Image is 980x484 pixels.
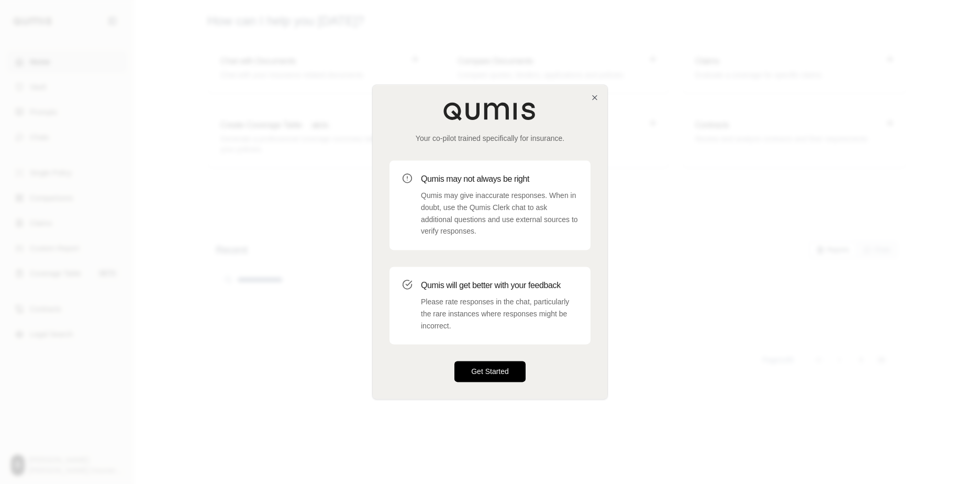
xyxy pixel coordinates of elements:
p: Qumis may give inaccurate responses. When in doubt, use the Qumis Clerk chat to ask additional qu... [421,190,578,237]
button: Get Started [454,361,526,382]
img: Qumis Logo [443,102,537,120]
h3: Qumis will get better with your feedback [421,279,578,292]
p: Please rate responses in the chat, particularly the rare instances where responses might be incor... [421,296,578,332]
p: Your co-pilot trained specifically for insurance. [389,133,591,144]
h3: Qumis may not always be right [421,173,578,185]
